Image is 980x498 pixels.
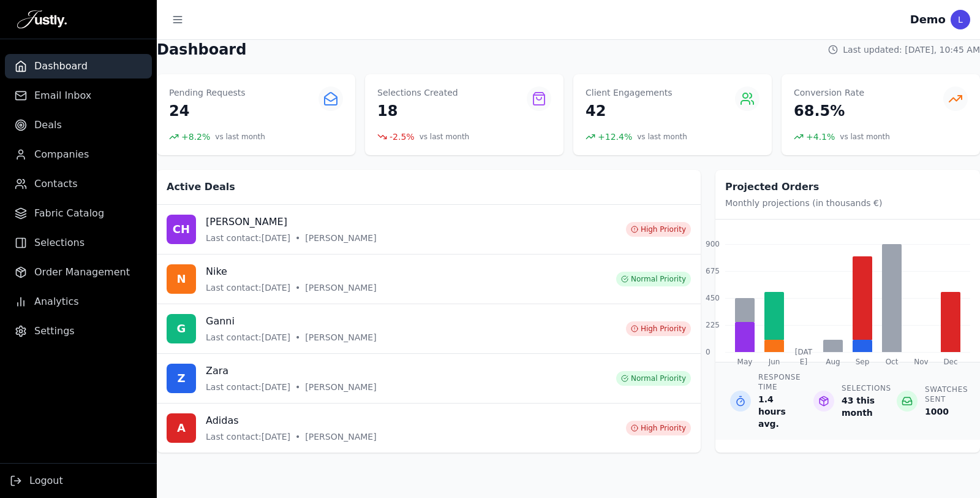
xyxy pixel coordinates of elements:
[305,431,376,443] span: [PERSON_NAME]
[941,357,960,367] div: Dec
[586,86,673,99] p: Client Engagements
[706,266,720,276] span: 675
[706,320,720,330] span: 225
[420,132,470,142] span: vs last month
[842,394,891,419] p: 43 this month
[5,172,152,196] a: Contacts
[206,431,290,443] span: Last contact: [DATE]
[169,86,246,99] p: Pending Requests
[910,11,946,28] div: Demo
[167,364,196,393] div: Z
[5,201,152,226] a: Fabric Catalog
[206,314,377,329] h3: Ganni
[206,264,377,279] h3: Nike
[34,177,78,191] span: Contacts
[823,357,843,367] div: Aug
[167,314,196,343] div: G
[911,357,931,367] div: Nov
[616,371,691,386] div: Normal Priority
[5,54,152,79] a: Dashboard
[5,83,152,108] a: Email Inbox
[206,282,290,294] span: Last contact: [DATE]
[305,331,376,343] span: [PERSON_NAME]
[295,381,300,393] span: •
[925,405,968,418] p: 1000
[34,324,75,339] span: Settings
[735,357,755,367] div: May
[377,101,458,121] p: 18
[34,118,62,132] span: Deals
[29,473,63,488] span: Logout
[34,59,88,74] span: Dashboard
[806,131,835,143] span: + 4.1 %
[925,385,968,404] p: Swatches Sent
[626,222,691,237] div: High Priority
[5,319,152,343] a: Settings
[842,383,891,393] p: Selections
[169,101,246,121] p: 24
[794,101,864,121] p: 68.5%
[843,44,980,56] span: Last updated: [DATE], 10:45 AM
[206,215,377,229] h3: [PERSON_NAME]
[626,421,691,435] div: High Priority
[295,282,300,294] span: •
[295,431,300,443] span: •
[206,381,290,393] span: Last contact: [DATE]
[305,381,376,393] span: [PERSON_NAME]
[206,331,290,343] span: Last contact: [DATE]
[157,40,246,59] h1: Dashboard
[167,180,691,194] h2: Active Deals
[295,331,300,343] span: •
[34,265,130,280] span: Order Management
[167,215,196,244] div: CH
[167,9,189,31] button: Toggle sidebar
[167,264,196,294] div: N
[167,413,196,443] div: A
[390,131,415,143] span: -2.5 %
[725,197,970,209] p: Monthly projections (in thousands €)
[34,147,89,162] span: Companies
[616,272,691,286] div: Normal Priority
[34,236,85,250] span: Selections
[206,413,377,428] h3: Adidas
[637,132,687,142] span: vs last month
[34,294,79,309] span: Analytics
[794,86,864,99] p: Conversion Rate
[215,132,265,142] span: vs last month
[586,101,673,121] p: 42
[10,473,63,488] button: Logout
[206,232,290,244] span: Last contact: [DATE]
[5,231,152,255] a: Selections
[951,10,970,29] div: L
[295,232,300,244] span: •
[706,347,710,357] span: 0
[758,393,801,430] p: 1.4 hours avg.
[794,347,813,367] div: [DATE]
[377,86,458,99] p: Selections Created
[206,364,377,378] h3: Zara
[882,357,902,367] div: Oct
[5,113,152,137] a: Deals
[840,132,890,142] span: vs last month
[706,239,720,249] span: 900
[34,88,91,103] span: Email Inbox
[305,232,376,244] span: [PERSON_NAME]
[181,131,210,143] span: + 8.2 %
[34,206,104,221] span: Fabric Catalog
[598,131,632,143] span: + 12.4 %
[5,142,152,167] a: Companies
[758,372,801,392] p: Response Time
[305,282,376,294] span: [PERSON_NAME]
[5,260,152,285] a: Order Management
[853,357,872,367] div: Sep
[764,357,784,367] div: Jun
[706,293,720,303] span: 450
[725,180,970,194] h2: Projected Orders
[626,321,691,336] div: High Priority
[5,289,152,314] a: Analytics
[17,10,67,29] img: Justly Logo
